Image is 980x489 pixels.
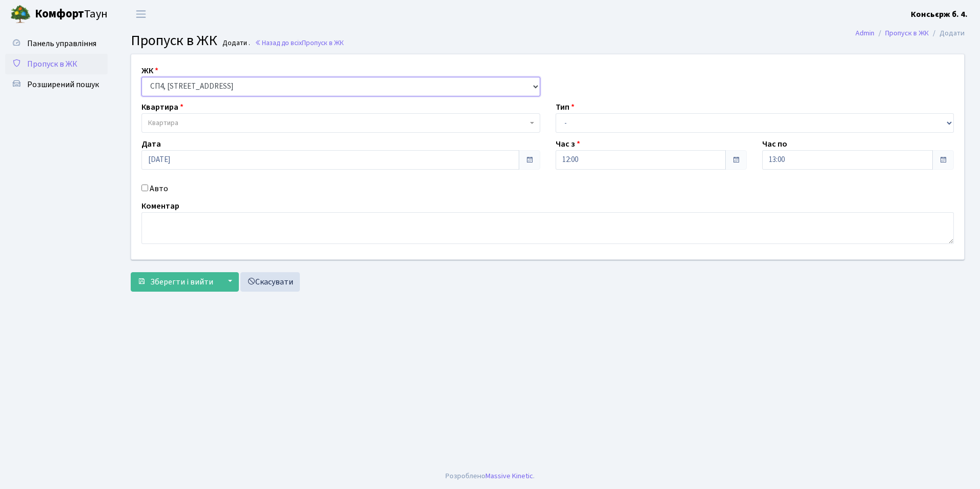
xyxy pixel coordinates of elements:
button: Зберегти і вийти [131,272,220,292]
span: Таун [35,6,108,23]
span: Пропуск в ЖК [27,58,77,70]
label: Дата [141,138,161,150]
a: Панель управління [5,33,108,54]
a: Скасувати [240,272,300,292]
label: Коментар [141,200,179,212]
label: Авто [150,182,168,195]
a: Назад до всіхПропуск в ЖК [255,38,344,48]
label: Час по [762,138,787,150]
label: ЖК [141,65,158,77]
label: Час з [556,138,580,150]
a: Консьєрж б. 4. [911,8,968,21]
a: Admin [855,28,874,38]
label: Тип [556,101,575,113]
span: Панель управління [27,38,96,49]
small: Додати . [220,39,250,48]
li: Додати [929,28,965,39]
b: Комфорт [35,6,84,22]
div: Розроблено . [445,471,535,482]
a: Massive Kinetic [485,471,533,481]
a: Розширений пошук [5,74,108,95]
span: Пропуск в ЖК [131,30,217,51]
img: logo.png [10,4,31,25]
button: Переключити навігацію [128,6,154,23]
span: Розширений пошук [27,79,99,90]
a: Пропуск в ЖК [885,28,929,38]
b: Консьєрж б. 4. [911,9,968,20]
span: Пропуск в ЖК [302,38,344,48]
span: Квартира [148,118,178,128]
nav: breadcrumb [840,23,980,44]
span: Зберегти і вийти [150,276,213,288]
a: Пропуск в ЖК [5,54,108,74]
label: Квартира [141,101,183,113]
